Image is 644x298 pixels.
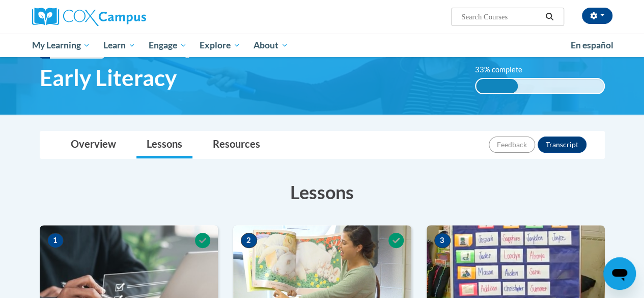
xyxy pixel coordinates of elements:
h3: Lessons [40,179,605,205]
input: Search Courses [460,11,542,23]
span: Explore [200,39,240,51]
span: Early Literacy [40,64,177,91]
span: Engage [149,39,187,51]
span: My Learning [32,39,90,51]
span: Learn [103,39,135,51]
span: 2 [241,233,257,248]
button: Transcript [538,137,586,153]
a: Cox Campus [32,8,215,26]
span: 1 [47,233,64,248]
a: Resources [203,131,270,158]
button: Search [542,11,557,23]
a: Overview [61,131,126,158]
button: Feedback [489,137,535,153]
iframe: Button to launch messaging window [603,257,636,290]
a: Explore [193,34,247,57]
div: 33% complete [476,79,518,93]
a: Lessons [136,131,192,158]
span: En español [571,40,613,50]
a: Engage [142,34,193,57]
span: About [254,39,288,51]
div: Main menu [24,34,620,57]
span: 3 [434,233,451,248]
label: 33% complete [475,64,534,75]
a: My Learning [25,34,97,57]
a: About [247,34,295,57]
img: Cox Campus [32,8,146,26]
a: Learn [97,34,142,57]
button: Account Settings [582,8,612,24]
a: En español [564,35,620,56]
